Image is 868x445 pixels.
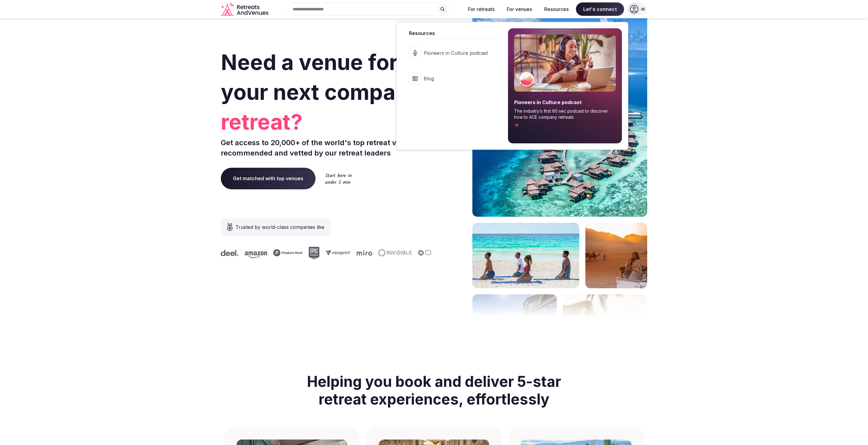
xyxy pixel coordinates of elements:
[424,75,488,82] span: Blog
[403,66,501,91] a: Blog
[325,173,352,184] img: Start here in under 5 min
[221,138,432,158] p: Get access to 20,000+ of the world's top retreat venues recommended and vetted by our retreat lea...
[221,2,270,16] svg: Retreats and Venues company logo
[502,2,537,16] button: For venues
[472,223,579,288] img: yoga on tropical beach
[463,2,499,16] button: For retreats
[576,2,624,16] span: Let's connect
[514,34,616,92] img: Resources
[221,107,432,137] span: retreat?
[514,108,616,120] span: The industry’s first 60 sec podcast to discover how to ACE company retreats
[324,250,349,255] svg: Vistaprint company logo
[220,250,237,256] svg: Deel company logo
[409,30,501,37] span: Resources
[307,247,318,259] svg: Epic Games company logo
[514,99,616,106] span: Pioneers in Culture podcast
[403,41,501,65] a: Pioneers in Culture podcast
[539,2,573,16] button: Resources
[585,223,647,288] img: woman sitting in back of truck with camels
[355,250,371,256] svg: Miro company logo
[221,49,421,105] span: Need a venue for your next company
[221,168,316,189] a: Get matched with top venues
[221,2,270,16] a: Visit the homepage
[377,249,411,257] svg: Invisible company logo
[424,50,488,56] span: Pioneers in Culture podcast
[235,223,324,231] span: Trusted by world-class companies like
[508,28,622,143] a: Pioneers in Culture podcastThe industry’s first 60 sec podcast to discover how to ACE company ret...
[298,366,570,415] h2: Helping you book and deliver 5-star retreat experiences, effortlessly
